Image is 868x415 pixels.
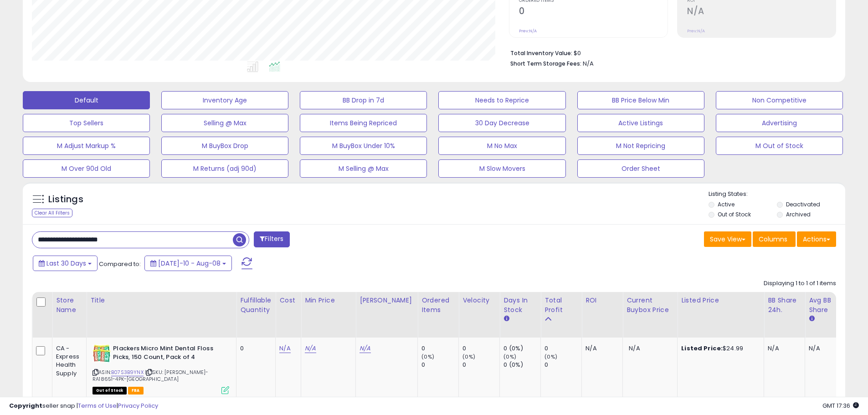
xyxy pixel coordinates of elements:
[305,296,352,305] div: Min Price
[462,344,499,353] div: 0
[797,231,836,247] button: Actions
[161,159,288,178] button: M Returns (adj 90d)
[300,159,427,178] button: M Selling @ Max
[503,315,509,323] small: Days In Stock.
[577,114,704,132] button: Active Listings
[23,159,150,178] button: M Over 90d Old
[158,259,221,268] span: [DATE]-10 - Aug-08
[161,91,288,109] button: Inventory Age
[764,279,836,288] div: Displaying 1 to 1 of 1 items
[421,361,458,369] div: 0
[128,387,144,395] span: FBA
[577,159,704,178] button: Order Sheet
[9,401,42,410] strong: Copyright
[23,137,150,155] button: M Adjust Markup %
[629,344,640,353] span: N/A
[583,59,594,68] span: N/A
[90,296,232,305] div: Title
[716,91,843,109] button: Non Competitive
[421,353,434,360] small: (0%)
[144,256,232,271] button: [DATE]-10 - Aug-08
[627,296,673,315] div: Current Buybox Price
[510,49,572,57] b: Total Inventory Value:
[56,296,82,315] div: Store Name
[161,114,288,132] button: Selling @ Max
[503,344,540,353] div: 0 (0%)
[111,369,144,376] a: B07S3B9YNX
[809,315,814,323] small: Avg BB Share.
[438,159,565,178] button: M Slow Movers
[92,387,127,395] span: All listings that are currently out of stock and unavailable for purchase on Amazon
[544,344,581,353] div: 0
[300,137,427,155] button: M BuyBox Under 10%
[753,231,796,247] button: Columns
[759,235,787,244] span: Columns
[577,91,704,109] button: BB Price Below Min
[56,344,79,378] div: CA - Express Health Supply
[503,361,540,369] div: 0 (0%)
[99,260,141,268] span: Compared to:
[768,344,798,353] div: N/A
[360,344,370,353] a: N/A
[519,28,537,34] small: Prev: N/A
[78,401,117,410] a: Terms of Use
[503,296,537,315] div: Days In Stock
[586,296,619,305] div: ROI
[305,344,316,353] a: N/A
[586,344,616,353] div: N/A
[48,193,83,206] h5: Listings
[23,114,150,132] button: Top Sellers
[113,344,224,364] b: Plackers Micro Mint Dental Floss Picks, 150 Count, Pack of 4
[519,6,668,18] h2: 0
[360,296,414,305] div: [PERSON_NAME]
[577,137,704,155] button: M Not Repricing
[438,114,565,132] button: 30 Day Decrease
[503,353,516,360] small: (0%)
[510,60,581,67] b: Short Term Storage Fees:
[716,114,843,132] button: Advertising
[161,137,288,155] button: M BuyBox Drop
[279,296,297,305] div: Cost
[718,210,751,218] label: Out of Stock
[92,344,111,363] img: 51Hwq6nuX5L._SL40_.jpg
[300,91,427,109] button: BB Drop in 7d
[33,256,98,271] button: Last 30 Days
[462,353,475,360] small: (0%)
[92,344,229,393] div: ASIN:
[118,401,158,410] a: Privacy Policy
[240,344,268,353] div: 0
[822,401,859,410] span: 2025-09-8 17:36 GMT
[681,344,723,353] b: Listed Price:
[421,296,455,315] div: Ordered Items
[92,369,208,382] span: | SKU: [PERSON_NAME]-RA18651-4PK-[GEOGRAPHIC_DATA]
[462,361,499,369] div: 0
[704,231,751,247] button: Save View
[254,231,289,247] button: Filters
[9,402,158,410] div: seller snap | |
[32,209,72,217] div: Clear All Filters
[544,361,581,369] div: 0
[681,344,757,353] div: $24.99
[421,344,458,353] div: 0
[716,137,843,155] button: M Out of Stock
[786,210,811,218] label: Archived
[23,91,150,109] button: Default
[279,344,290,353] a: N/A
[768,296,801,315] div: BB Share 24h.
[718,200,734,208] label: Active
[438,137,565,155] button: M No Max
[786,200,820,208] label: Deactivated
[510,47,829,58] li: $0
[681,296,760,305] div: Listed Price
[240,296,272,315] div: Fulfillable Quantity
[438,91,565,109] button: Needs to Reprice
[687,28,705,34] small: Prev: N/A
[544,353,557,360] small: (0%)
[709,190,845,199] p: Listing States:
[462,296,496,305] div: Velocity
[300,114,427,132] button: Items Being Repriced
[809,296,842,315] div: Avg BB Share
[809,344,839,353] div: N/A
[46,259,86,268] span: Last 30 Days
[687,6,836,18] h2: N/A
